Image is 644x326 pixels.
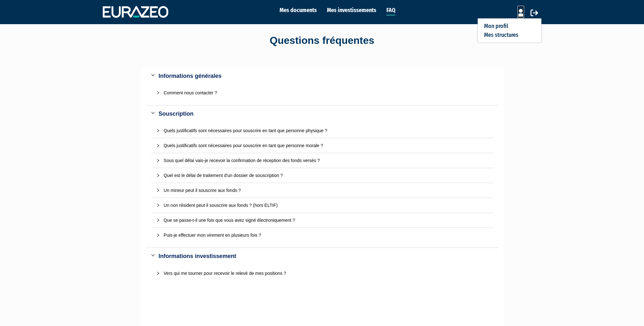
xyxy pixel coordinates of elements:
div: Informations investissement [146,248,498,264]
div: Quels justificatifs sont nécessaires pour souscrire en tant que personne physique ? [164,127,488,134]
a: FAQ [386,6,395,16]
div: Puis-je effectuer mon virement en plusieurs fois ? [164,232,488,239]
span: collapsed [156,173,160,177]
span: expanded [151,73,155,77]
span: collapsed [156,144,160,147]
div: Quels justificatifs sont nécessaires pour souscrire en tant que personne morale ? [164,142,488,149]
span: expanded [151,253,155,257]
div: Sous quel délai vais-je recevoir la confirmation de réception des fonds versés ? [164,157,488,164]
div: Un mineur peut il souscrire aux fonds ? [151,183,493,198]
div: Quels justificatifs sont nécessaires pour souscrire en tant que personne physique ? [151,123,493,138]
div: Informations générales [159,71,493,80]
span: collapsed [156,188,160,192]
div: Quel est le délai de traitement d'un dossier de souscription ? [164,172,488,179]
div: Que se passe-t-il une fois que vous avez signé électroniquement ? [151,213,493,228]
div: Vers qui me tourner pour recevoir le relevé de mes positions ? [151,266,493,281]
div: Un mineur peut il souscrire aux fonds ? [164,187,488,194]
div: Souscription [159,109,493,118]
div: Un non résident peut il souscrire aux fonds ? (hors ELTIF) [151,198,493,213]
a: Mon profil [484,22,535,31]
span: collapsed [156,129,160,132]
div: Souscription [146,105,498,122]
div: Questions fréquentes [141,33,503,48]
div: Quels justificatifs sont nécessaires pour souscrire en tant que personne morale ? [151,138,493,153]
div: Comment nous contacter ? [164,89,488,96]
div: Un non résident peut il souscrire aux fonds ? (hors ELTIF) [164,202,488,209]
div: Puis-je effectuer mon virement en plusieurs fois ? [151,228,493,242]
span: collapsed [156,91,160,95]
span: collapsed [156,271,160,275]
div: Que se passe-t-il une fois que vous avez signé électroniquement ? [164,217,488,224]
span: collapsed [156,233,160,237]
a: Mes structures [484,31,535,39]
span: collapsed [156,159,160,162]
div: Informations investissement [159,252,493,261]
div: Comment nous contacter ? [151,85,493,100]
div: Vers qui me tourner pour recevoir le relevé de mes positions ? [164,270,488,277]
span: expanded [151,111,155,115]
div: Quel est le délai de traitement d'un dossier de souscription ? [151,168,493,183]
div: Sous quel délai vais-je recevoir la confirmation de réception des fonds versés ? [151,153,493,168]
a: Mes documents [280,6,317,15]
span: collapsed [156,218,160,222]
span: collapsed [156,203,160,207]
a: Mes investissements [327,6,376,15]
div: Informations générales [146,68,498,84]
img: 1732889491-logotype_eurazeo_blanc_rvb.png [103,6,168,17]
